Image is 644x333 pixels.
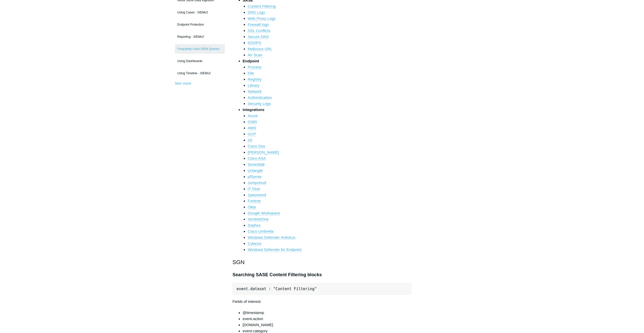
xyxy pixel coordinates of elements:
[248,28,270,33] a: SSL Conflicts
[248,162,265,167] a: SonicWall
[248,211,280,215] a: Google Workspace
[248,41,261,45] a: IDS/IPS
[243,59,259,63] strong: Endpoint
[248,126,256,130] a: AWS
[248,16,276,21] a: Web Proxy Logs
[248,22,269,27] a: Firewall logs
[248,10,265,15] a: DNS Logs
[243,310,412,316] li: @timestamp
[248,47,272,51] a: Malicious URL
[248,217,269,221] a: SentinelOne
[248,156,266,161] a: Cisco ASA
[248,114,258,118] a: Azure
[175,81,191,85] a: See more
[248,53,262,57] a: AV Scan
[175,8,225,17] a: Using Cases - SIEMv2
[248,205,256,209] a: Okta
[248,71,254,76] a: File
[175,20,225,29] a: Endpoint Protection
[248,34,269,39] a: Secure DNS
[248,83,259,88] a: Library
[248,174,262,179] a: pfSense
[248,199,261,203] a: Fortinet
[248,150,279,155] a: [PERSON_NAME]
[248,120,257,124] a: O365
[248,193,266,197] a: 1password
[248,77,262,82] a: Registry
[248,132,256,136] a: GCP
[248,229,274,234] a: Cisco Umbrella
[248,247,302,252] a: Windows Defender for Endpoint
[248,168,263,173] a: Untangle
[248,223,261,228] a: Sophos
[248,235,295,240] a: Windows Defender Antivirus
[243,316,412,322] li: event.action
[233,258,412,267] h2: SGN
[248,187,260,191] a: IT Glue
[248,101,271,106] a: Security Logs
[248,144,265,149] a: Cisco Duo
[248,138,252,142] a: IIS
[233,271,412,279] h3: Searching SASE Content Filtering blocks
[175,56,225,66] a: Using Dashboards
[243,322,412,328] li: [DOMAIN_NAME]
[175,44,225,54] a: Frequently Used SIEM Queries
[233,283,412,295] pre: event.dataset : "Content Filtering"
[243,107,265,112] strong: Integrations
[175,32,225,42] a: Reporting - SIEMv2
[248,4,276,9] a: Content Filtering
[175,68,225,78] a: Using Timeline - SIEMv2
[248,65,261,69] a: Process
[248,180,266,185] a: Jumpcloud
[233,299,412,305] p: Fields of interest:
[248,89,262,94] a: Network
[248,241,261,246] a: Cylance
[248,95,272,100] a: Authentication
